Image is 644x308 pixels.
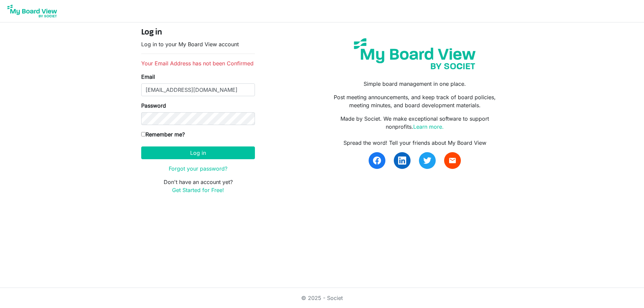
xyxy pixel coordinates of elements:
label: Email [141,73,155,81]
a: Forgot your password? [169,165,227,172]
p: Don't have an account yet? [141,178,255,194]
p: Made by Societ. We make exceptional software to support nonprofits. [327,115,503,131]
a: email [444,152,461,169]
img: linkedin.svg [398,157,406,165]
a: Learn more. [413,123,444,130]
label: Password [141,102,166,110]
li: Your Email Address has not been Confirmed [141,59,255,67]
p: Post meeting announcements, and keep track of board policies, meeting minutes, and board developm... [327,93,503,109]
input: Remember me? [141,132,146,136]
label: Remember me? [141,130,185,138]
p: Simple board management in one place. [327,80,503,88]
img: facebook.svg [373,157,381,165]
img: My Board View Logo [5,3,59,19]
button: Log in [141,146,255,159]
a: © 2025 - Societ [301,295,343,301]
img: my-board-view-societ.svg [349,33,481,74]
h4: Log in [141,28,255,38]
span: email [448,157,457,165]
p: Log in to your My Board View account [141,40,255,48]
a: Get Started for Free! [172,187,224,193]
div: Spread the word! Tell your friends about My Board View [327,139,503,147]
img: twitter.svg [423,157,431,165]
